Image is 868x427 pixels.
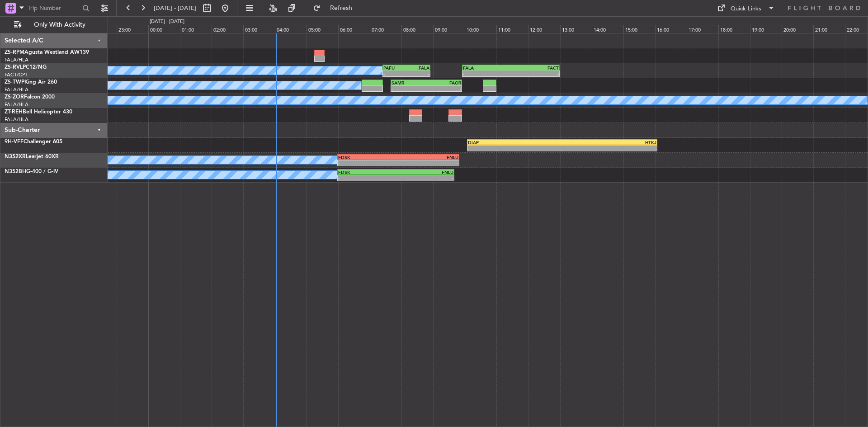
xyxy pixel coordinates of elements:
div: FACT [511,65,559,70]
span: ZS-TWP [5,80,24,85]
div: - [338,175,396,181]
div: 12:00 [528,25,560,33]
div: PAFU [383,65,406,70]
div: - [406,71,429,76]
div: 14:00 [592,25,623,33]
span: Only With Activity [24,22,95,28]
input: Trip Number [28,1,80,15]
a: FALA/HLA [5,86,28,93]
button: Refresh [309,1,363,15]
div: 05:00 [307,25,338,33]
span: ZS-RVL [5,65,23,70]
div: 06:00 [338,25,370,33]
span: N352BH [5,169,26,174]
div: - [426,86,461,91]
div: 20:00 [782,25,813,33]
div: 19:00 [750,25,782,33]
div: FDSK [338,155,398,160]
div: 09:00 [433,25,465,33]
div: 13:00 [560,25,592,33]
span: ZS-ZOR [5,94,24,100]
div: FNLU [398,155,458,160]
a: 9H-VFFChallenger 605 [5,139,62,145]
a: ZT-REHBell Helicopter 430 [5,109,72,115]
a: N352XRLearjet 60XR [5,154,59,160]
span: ZS-RPM [5,50,24,55]
div: FAOR [426,80,461,85]
div: FDSK [338,169,396,175]
div: DIAP [468,140,562,145]
span: ZT-REH [5,109,23,115]
div: FNLU [396,169,453,175]
div: 02:00 [212,25,243,33]
div: 07:00 [370,25,401,33]
button: Only With Activity [10,18,98,32]
div: - [398,160,458,166]
div: 23:00 [117,25,148,33]
div: - [511,71,559,76]
a: N352BHG-400 / G-IV [5,169,58,174]
a: FALA/HLA [5,56,28,63]
div: 16:00 [655,25,687,33]
div: - [396,175,453,181]
div: FALA [463,65,511,70]
div: 00:00 [148,25,180,33]
div: - [562,145,656,151]
a: ZS-RPMAgusta Westland AW139 [5,50,89,55]
div: [DATE] - [DATE] [150,18,184,26]
div: 15:00 [623,25,655,33]
div: - [468,145,562,151]
a: FALA/HLA [5,116,28,123]
div: 04:00 [275,25,307,33]
span: 9H-VFF [5,139,24,145]
div: 08:00 [401,25,433,33]
div: Quick Links [731,5,761,14]
div: FALA [406,65,429,70]
div: 21:00 [813,25,845,33]
div: 17:00 [687,25,718,33]
span: Refresh [322,5,360,11]
button: Quick Links [712,1,779,15]
div: - [392,86,426,91]
a: ZS-TWPKing Air 260 [5,80,57,85]
a: ZS-RVLPC12/NG [5,65,47,70]
span: [DATE] - [DATE] [154,4,196,12]
div: - [338,160,398,166]
div: - [463,71,511,76]
a: FACT/CPT [5,71,28,78]
div: 03:00 [243,25,275,33]
div: 01:00 [180,25,212,33]
span: N352XR [5,154,26,160]
div: 18:00 [718,25,750,33]
div: 11:00 [496,25,528,33]
div: 10:00 [465,25,496,33]
a: ZS-ZORFalcon 2000 [5,94,55,100]
div: - [383,71,406,76]
div: SAMR [392,80,426,85]
div: HTKJ [562,140,656,145]
a: FALA/HLA [5,101,28,108]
